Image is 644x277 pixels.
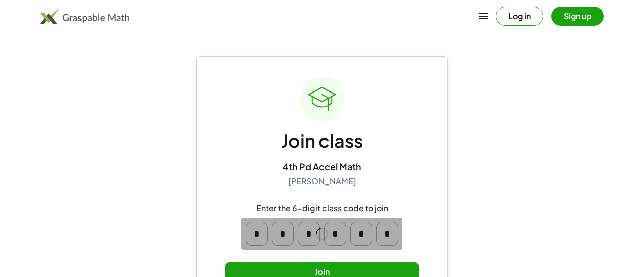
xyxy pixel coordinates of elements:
div: 4th Pd Accel Math [283,161,361,172]
button: Log in [496,7,543,26]
button: Sign up [551,7,604,26]
div: Join class [281,129,363,153]
div: Enter the 6-digit class code to join [256,203,388,214]
div: [PERSON_NAME] [288,176,356,187]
